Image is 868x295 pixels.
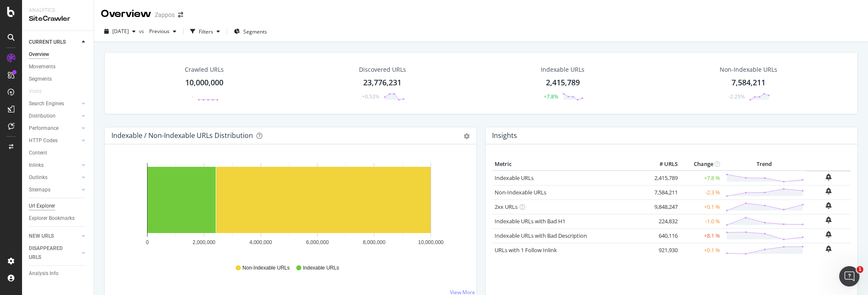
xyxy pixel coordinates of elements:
div: 2,415,789 [546,77,580,88]
svg: A chart. [111,158,467,256]
div: NEW URLS [29,232,54,241]
div: bell-plus [826,216,832,223]
a: Indexable URLs [495,174,534,182]
div: 7,584,211 [732,77,765,88]
a: Performance [29,124,79,133]
td: +7.8 % [680,171,722,185]
text: 10,000,000 [418,239,443,245]
div: Overview [29,50,49,59]
a: Analysis Info [29,269,88,278]
div: HTTP Codes [29,136,58,145]
div: Indexable URLs [541,65,584,74]
a: Content [29,149,88,157]
button: Filters [187,25,223,38]
a: Movements [29,62,88,71]
div: Search Engines [29,99,64,108]
span: 1 [857,266,863,273]
div: Outlinks [29,173,47,182]
td: 224,832 [646,214,680,228]
div: bell-plus [826,202,832,209]
a: Indexable URLs with Bad H1 [495,217,565,225]
span: vs [139,28,146,35]
div: DISAPPEARED URLS [29,244,72,262]
span: Non-Indexable URLs [242,264,289,272]
div: Movements [29,62,56,71]
button: Segments [231,25,270,38]
a: Indexable URLs with Bad Description [495,232,587,239]
div: Crawled URLs [185,65,224,74]
th: Trend [722,158,806,171]
text: 4,000,000 [249,239,272,245]
td: 7,584,211 [646,185,680,199]
div: bell-plus [826,245,832,252]
div: CURRENT URLS [29,38,66,47]
div: bell-plus [826,231,832,238]
td: 2,415,789 [646,171,680,185]
div: Visits [29,87,42,96]
button: Previous [146,25,180,38]
div: Distribution [29,112,56,121]
a: Distribution [29,112,79,121]
div: Filters [199,28,213,35]
div: SiteCrawler [29,14,87,24]
button: [DATE] [101,25,139,38]
a: Inlinks [29,161,79,170]
div: Zappos [155,11,175,19]
div: Non-Indexable URLs [720,65,777,74]
div: Discovered URLs [359,65,406,74]
div: Sitemaps [29,185,50,194]
td: 640,116 [646,228,680,243]
text: 8,000,000 [363,239,386,245]
text: 0 [146,239,149,245]
div: gear [464,133,470,139]
span: Previous [146,28,170,35]
div: Analysis Info [29,269,58,278]
a: Outlinks [29,173,79,182]
div: bell-plus [826,188,832,194]
iframe: Intercom live chat [839,266,860,287]
span: 2025 Sep. 8th [112,28,129,35]
div: +0.53% [362,93,379,100]
td: 9,848,247 [646,199,680,214]
td: -1.0 % [680,214,722,228]
text: 6,000,000 [306,239,329,245]
a: Visits [29,87,50,96]
div: Explorer Bookmarks [29,214,75,223]
a: Non-Indexable URLs [495,188,546,196]
td: +0.1 % [680,243,722,257]
div: arrow-right-arrow-left [178,12,183,18]
div: Indexable / Non-Indexable URLs Distribution [111,131,253,140]
td: -2.3 % [680,185,722,199]
text: 2,000,000 [193,239,216,245]
th: Change [680,158,722,171]
a: Segments [29,75,88,84]
a: Explorer Bookmarks [29,214,88,223]
a: HTTP Codes [29,136,79,145]
div: Overview [101,7,151,21]
div: +7.8% [544,93,558,100]
div: Content [29,149,47,157]
div: - [192,93,193,100]
th: # URLS [646,158,680,171]
td: 921,930 [646,243,680,257]
span: Segments [243,28,267,35]
div: 10,000,000 [185,77,223,88]
span: Indexable URLs [303,264,339,272]
a: Url Explorer [29,202,88,211]
a: Search Engines [29,99,79,108]
a: DISAPPEARED URLS [29,244,79,262]
th: Metric [492,158,646,171]
td: +0.1 % [680,199,722,214]
a: 2xx URLs [495,203,517,211]
h4: Insights [492,130,517,141]
div: 23,776,231 [363,77,401,88]
div: -2.25% [729,93,745,100]
div: Url Explorer [29,202,55,211]
a: Overview [29,50,88,59]
a: CURRENT URLS [29,38,79,47]
div: bell-plus [826,174,832,180]
div: Performance [29,124,58,133]
div: Segments [29,75,52,84]
td: +8.1 % [680,228,722,243]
